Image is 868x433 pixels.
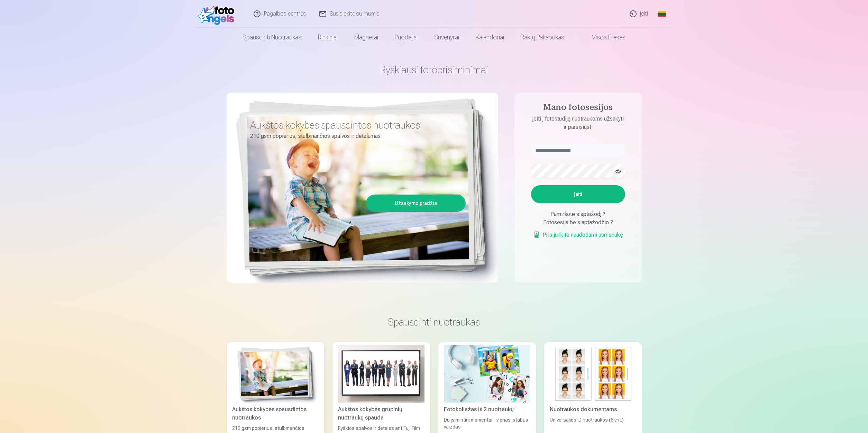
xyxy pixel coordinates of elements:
[234,28,310,47] a: Spausdinti nuotraukas
[441,405,533,414] div: Fotokoliažas iš 2 nuotraukų
[533,231,623,239] a: Prisijunkite naudodami asmenukę
[229,405,321,422] div: Aukštos kokybės spausdintos nuotraukos
[198,3,238,25] img: /fa2
[250,131,460,141] p: 210 gsm popierius, stulbinančios spalvos ir detalumas
[573,28,634,47] a: Visos prekės
[310,28,346,47] a: Rinkiniai
[386,28,426,47] a: Puodeliai
[250,119,460,131] h3: Aukštos kokybės spausdintos nuotraukos
[232,316,636,328] h3: Spausdinti nuotraukas
[550,345,636,403] img: Nuotraukos dokumentams
[227,64,642,76] h1: Ryškiausi fotoprisiminimai
[512,28,573,47] a: Raktų pakabukas
[426,28,467,47] a: Suvenyrai
[531,210,625,218] div: Pamiršote slaptažodį ?
[531,218,625,227] div: Fotosesija be slaptažodžio ?
[367,196,465,211] a: Užsakymo pradžia
[467,28,512,47] a: Kalendoriai
[338,345,424,403] img: Aukštos kokybės grupinių nuotraukų spauda
[444,345,530,403] img: Fotokoliažas iš 2 nuotraukų
[232,345,319,403] img: Aukštos kokybės spausdintos nuotraukos
[335,405,427,422] div: Aukštos kokybės grupinių nuotraukų spauda
[524,115,632,131] p: Įeiti į fotostudiją nuotraukoms užsakyti ir parsisiųsti
[531,185,625,203] button: Įeiti
[346,28,386,47] a: Magnetai
[547,405,639,414] div: Nuotraukos dokumentams
[524,102,632,115] h4: Mano fotosesijos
